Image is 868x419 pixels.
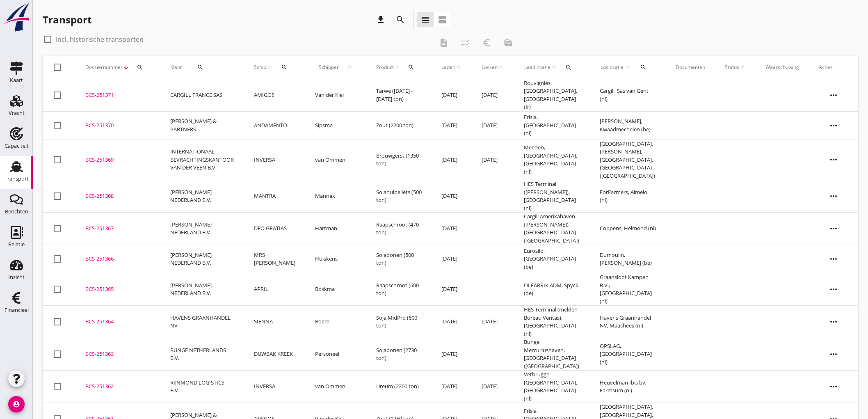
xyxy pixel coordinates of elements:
td: Sojahulpellets (500 ton) [366,180,432,213]
div: BCS-251364 [85,318,151,326]
i: more_horiz [822,114,845,137]
td: AMIGOS [244,79,305,112]
td: Sojabonen (2730 ton) [366,338,432,371]
img: logo-small.a267ee39.svg [2,2,31,32]
td: [DATE] [432,273,472,306]
i: search [395,15,405,25]
td: Mannak [305,180,366,213]
i: more_horiz [822,375,845,398]
td: HAVENS GRAANHANDEL NV [160,306,244,338]
td: [DATE] [432,140,472,180]
div: Transport [43,13,91,26]
i: arrow_upward [267,64,274,71]
td: Coppens, Helmond (nl) [590,213,666,245]
td: [DATE] [432,213,472,245]
td: [GEOGRAPHIC_DATA], [PERSON_NAME], [GEOGRAPHIC_DATA], [GEOGRAPHIC_DATA] ([GEOGRAPHIC_DATA]) [590,140,666,180]
td: [DATE] [472,79,514,112]
td: [PERSON_NAME] NEDERLAND B.V. [160,180,244,213]
td: ForFarmers, Almelo (nl) [590,180,666,213]
td: [DATE] [432,111,472,140]
div: BCS-251371 [85,91,151,99]
td: [PERSON_NAME] NEDERLAND B.V. [160,273,244,306]
i: search [565,64,572,71]
td: DEO GRATIAS [244,213,305,245]
span: Schip [254,64,267,71]
i: view_agenda [437,15,447,25]
td: Raapschroot (600 ton) [366,273,432,306]
span: Status [725,64,739,71]
td: [DATE] [432,245,472,273]
td: Huiskens [305,245,366,273]
span: Product [376,64,394,71]
div: BCS-251363 [85,350,151,358]
i: search [281,64,288,71]
div: BCS-251366 [85,255,151,263]
td: Dumoulin, [PERSON_NAME] (be) [590,245,666,273]
div: BCS-251362 [85,382,151,391]
div: Waarschuwing [765,64,799,71]
td: [DATE] [472,140,514,180]
span: Laadlocatie [524,64,550,71]
div: Financieel [5,307,29,313]
i: more_horiz [822,217,845,240]
div: BCS-251370 [85,121,151,130]
td: SIENNA [244,306,305,338]
label: Incl. historische transporten [56,35,144,44]
span: Loslocatie [600,64,624,71]
div: Capaciteit [5,143,29,149]
td: Havens Graanhandel NV, Maashees (nl) [590,306,666,338]
i: more_horiz [822,247,845,270]
td: Bunge Mercuriushaven, [GEOGRAPHIC_DATA] ([GEOGRAPHIC_DATA]) [514,338,590,371]
i: more_horiz [822,185,845,208]
span: Laden [441,64,455,71]
div: Documenten [676,64,705,71]
td: [DATE] [432,79,472,112]
td: Verbrugge [GEOGRAPHIC_DATA], [GEOGRAPHIC_DATA] (nl) [514,371,590,403]
td: Van der Klei [305,79,366,112]
td: Boere [305,306,366,338]
td: Cargill Amerikahaven ([PERSON_NAME]), [GEOGRAPHIC_DATA] ([GEOGRAPHIC_DATA]) [514,213,590,245]
div: Acties [819,64,848,71]
i: arrow_upward [550,64,557,71]
i: search [640,64,646,71]
td: ÖLFABRIK ADM, Spyck (de) [514,273,590,306]
i: arrow_upward [739,64,746,71]
div: Inzicht [8,275,25,280]
div: Berichten [5,209,28,214]
td: Raapschroot (470 ton) [366,213,432,245]
td: Heuvelman Ibis bv, Farmsum (nl) [590,371,666,403]
td: [DATE] [472,371,514,403]
td: HES Terminal ([PERSON_NAME]), [GEOGRAPHIC_DATA] (nl) [514,180,590,213]
td: Frisia, [GEOGRAPHIC_DATA] (nl) [514,111,590,140]
td: Cargill, Sas van Gent (nl) [590,79,666,112]
div: Klant [170,57,234,77]
td: Soja MidPro (600 ton) [366,306,432,338]
td: [PERSON_NAME] & PARTNERS [160,111,244,140]
td: [DATE] [432,338,472,371]
div: BCS-251367 [85,224,151,233]
td: MANTRA [244,180,305,213]
td: Tarwe ([DATE] - [DATE] ton) [366,79,432,112]
td: [PERSON_NAME] NEDERLAND B.V. [160,245,244,273]
td: [PERSON_NAME], Kwaadmechelen (be) [590,111,666,140]
i: arrow_upward [343,64,356,71]
td: Sojabonen (500 ton) [366,245,432,273]
td: Eurosilo, [GEOGRAPHIC_DATA] (be) [514,245,590,273]
td: Brouwgerst (1350 ton) [366,140,432,180]
span: Dossiernummer [85,64,123,71]
i: search [408,64,414,71]
i: arrow_upward [498,64,504,71]
td: [DATE] [472,111,514,140]
td: [DATE] [432,306,472,338]
i: more_horiz [822,84,845,107]
i: search [137,64,143,71]
td: OPSLAG, [GEOGRAPHIC_DATA] (nl) [590,338,666,371]
td: APRIL [244,273,305,306]
td: INTERNATIONAAL BEVRACHTINGSKANTOOR VAN DER VEEN B.V. [160,140,244,180]
td: van Ommen [305,371,366,403]
i: more_horiz [822,148,845,171]
i: view_headline [420,15,430,25]
div: Kaart [10,78,23,83]
div: BCS-251369 [85,156,151,164]
td: Zout (2200 ton) [366,111,432,140]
